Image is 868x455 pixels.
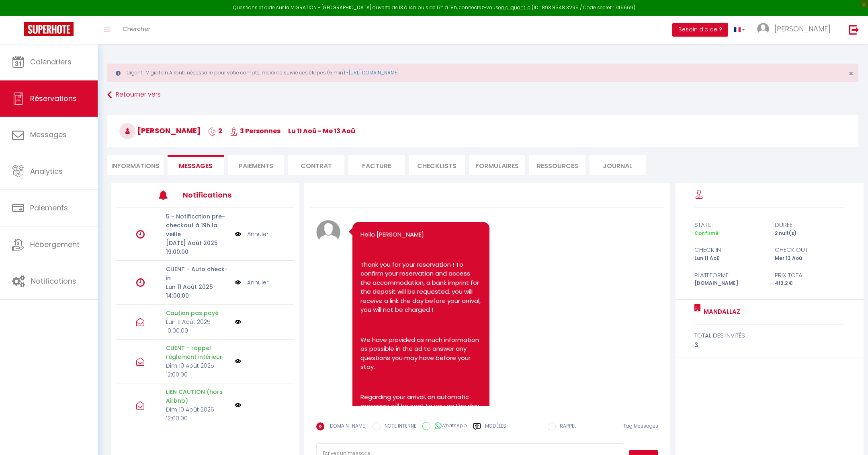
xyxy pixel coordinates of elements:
img: NO IMAGE [235,358,241,364]
li: Paiements [228,155,284,175]
a: Annuler [247,278,268,287]
div: 413.2 € [770,280,850,287]
div: Lun 11 Aoû [689,255,770,262]
span: Hébergement [30,239,80,249]
button: Close [849,70,853,77]
p: Lun 11 Août 2025 10:00:00 [166,317,229,335]
div: [DOMAIN_NAME] [689,280,770,287]
img: NO IMAGE [235,230,241,239]
span: Calendriers [30,57,72,67]
span: Paiements [30,203,68,213]
iframe: LiveChat chat widget [834,421,868,455]
span: lu 11 Aoû - me 13 Aoû [288,126,355,136]
span: [PERSON_NAME] [774,24,831,34]
div: Prix total [770,270,850,280]
label: NOTE INTERNE [381,422,416,431]
img: NO IMAGE [235,402,241,408]
div: check out [770,245,850,255]
img: ... [757,23,769,35]
a: Chercher [117,16,156,44]
a: ... [PERSON_NAME] [751,16,841,44]
img: logout [849,25,859,35]
p: Dim 10 Août 2025 12:00:00 [166,361,229,379]
a: Retourner vers [107,88,858,102]
li: Contrat [288,155,344,175]
div: Mer 13 Aoû [770,255,850,262]
span: 2 [208,126,222,136]
img: avatar.png [316,220,340,244]
p: Lun 11 Août 2025 14:00:00 [166,282,229,300]
label: [DOMAIN_NAME] [324,422,366,431]
p: Hello [PERSON_NAME] [360,230,481,239]
li: CHECKLISTS [409,155,465,175]
label: Modèles [485,422,506,436]
span: Tag Messages [623,422,658,429]
img: NO IMAGE [235,278,241,287]
a: en cliquant ici [498,4,532,11]
p: Dim 10 Août 2025 12:00:00 [166,405,229,423]
div: Plateforme [689,270,770,280]
p: Thank you for your reservation ! To confirm your reservation and access the accommodation, a bank... [360,260,481,315]
label: WhatsApp [430,422,467,431]
a: Annuler [247,230,268,239]
div: total des invités [694,331,845,340]
div: durée [770,220,850,230]
p: We have provided as much information as possible in the ad to answer any questions you may have b... [360,336,481,372]
button: Besoin d'aide ? [672,23,728,37]
div: check in [689,245,770,255]
span: Notifications [31,276,76,286]
li: Facture [348,155,405,175]
span: Analytics [30,166,63,176]
span: Messages [30,130,67,140]
span: 3 Personnes [230,126,280,136]
p: Caution pas payé [166,309,229,317]
span: Chercher [123,25,150,33]
li: Journal [590,155,646,175]
h3: Notifications [183,186,257,204]
li: Informations [107,155,164,175]
label: RAPPEL [556,422,576,431]
li: Ressources [529,155,585,175]
div: statut [689,220,770,230]
div: Urgent : Migration Airbnb nécessaire pour votre compte, merci de suivre ces étapes (5 min) - [107,64,858,82]
p: [DATE] Août 2025 19:00:00 [166,239,229,256]
p: 5 - Notification pre-checkout à 19h la veille [166,212,229,239]
span: Messages [179,161,213,171]
img: NO IMAGE [235,319,241,325]
span: [PERSON_NAME] [119,126,201,136]
span: × [849,68,853,78]
p: CLIENT - rappel règlement intérieur [166,344,229,361]
li: FORMULAIRES [469,155,525,175]
p: LIEN CAUTION (hors Airbnb) [166,387,229,405]
span: Confirmé [694,230,719,237]
span: Réservations [30,93,77,103]
div: 2 nuit(s) [770,230,850,237]
img: Super Booking [24,22,74,36]
p: CLIENT - Auto check-in [166,265,229,282]
div: 3 [694,340,845,350]
a: [URL][DOMAIN_NAME] [349,69,399,76]
a: Mandallaz [701,307,740,317]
